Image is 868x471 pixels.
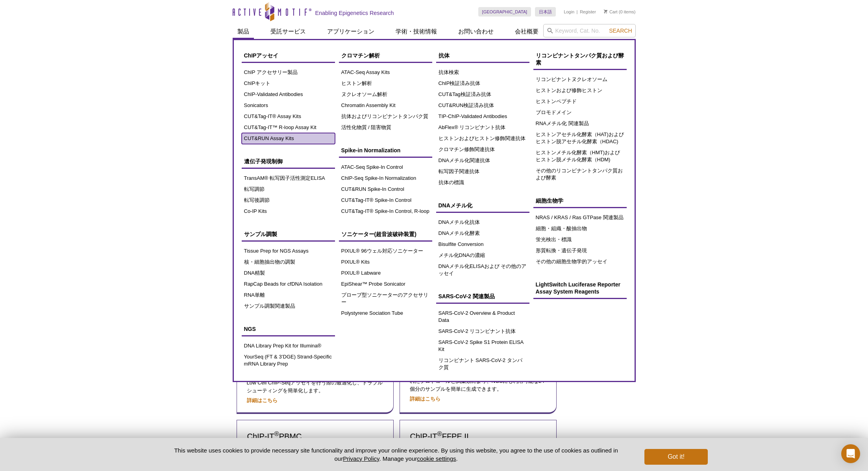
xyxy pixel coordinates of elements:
span: クロマチン解析 [341,52,380,59]
a: リコンビナントヌクレオソーム [533,74,627,85]
a: DNA Library Prep Kit for Illumina® [242,340,335,351]
a: Spike-in Normalization [339,143,432,158]
a: ChIP-IT®PBMC [245,428,304,445]
span: ChIP-IT FFPE II [410,432,469,441]
a: DNAメチル化抗体 [436,217,529,228]
a: ヒストン解析 [339,78,432,89]
p: Low Cell ChIP-Seqアッセイを行う際の最適化し、トラブルシューティングを簡単化します。 [245,379,385,395]
a: PIXUL® Labware [339,268,432,279]
sup: ® [437,430,442,438]
a: SARS-CoV-2 関連製品 [436,289,529,304]
a: ChIP-IT®FFPE II [408,428,471,445]
a: 転写調節 [242,184,335,195]
span: Spike-in Normalization [341,147,401,153]
a: CUT&Tag-IT® Spike-In Control [339,195,432,206]
a: ヒストンアセチル化酵素（HAT)およびヒストン脱アセチル化酵素（HDAC) [533,129,627,147]
a: CUT&Tag-IT® Spike-In Control, R-loop [339,206,432,217]
a: 受託サービス [266,24,311,39]
span: Search [609,28,632,34]
a: EpiShear™ Probe Sonicator [339,279,432,290]
a: 抗体検索 [436,67,529,78]
a: ソニケーター(超音波破砕装置) [339,227,432,242]
input: Keyword, Cat. No. [543,24,636,37]
a: Tissue Prep for NGS Assays [242,246,335,257]
a: SARS-CoV-2 Overview & Product Data [436,308,529,326]
a: ChIP-Validated Antibodies [242,89,335,100]
a: ChIPアッセイ [242,48,335,63]
a: Login [564,9,574,15]
a: 遺伝子発現制御 [242,154,335,169]
a: 学術・技術情報 [391,24,442,39]
a: Register [580,9,596,15]
a: お問い合わせ [453,24,498,39]
a: ヌクレオソーム解析 [339,89,432,100]
a: 蛍光検出・標識 [533,234,627,245]
a: ChIP-Seq Spike-In Normalization [339,173,432,184]
a: 核・細胞抽出物の調製 [242,257,335,268]
span: LightSwitch Luciferase Reporter Assay System Reagents [536,281,620,295]
a: 転写後調節 [242,195,335,206]
span: DNAメチル化 [439,202,472,209]
a: Co-IP Kits [242,206,335,217]
a: Bisulfite Conversion [436,239,529,250]
a: 会社概要 [510,24,543,39]
a: SARS-CoV-2 Spike S1 Protein ELISA Kit [436,337,529,355]
li: | [577,7,578,17]
img: Your Cart [604,9,607,13]
a: DNAメチル化 [436,198,529,213]
span: SARS-CoV-2 関連製品 [439,293,495,299]
a: ATAC-Seq Spike-In Control [339,162,432,173]
a: CUT&RUN Assay Kits [242,133,335,144]
a: Polystyrene Sociation Tube [339,308,432,319]
a: DNAメチル化ELISAおよび その他のアッセイ [436,261,529,279]
a: PIXUL® Kits [339,257,432,268]
a: DNA精製 [242,268,335,279]
a: RNA単離 [242,290,335,301]
a: Sonicators [242,100,335,111]
button: Got it! [644,449,707,465]
a: ATAC-Seq Assay Kits [339,67,432,78]
a: 詳細はこちら [410,396,440,402]
a: 細胞・組織・酸抽出物 [533,223,627,234]
span: ChIP-IT PBMC [247,432,302,441]
span: ChIPアッセイ [244,52,279,59]
a: Privacy Policy [343,455,379,462]
span: 細胞生物学 [536,198,563,204]
sup: ® [274,430,279,438]
a: RapCap Beads for cfDNA Isolation [242,279,335,290]
a: リコンビナント SARS-CoV-2 タンパク質 [436,355,529,373]
button: Search [607,27,634,34]
span: ソニケーター(超音波破砕装置) [341,231,416,237]
a: YourSeq (FT & 3’DGE) Strand-Specific mRNA Library Prep [242,351,335,369]
a: LightSwitch Luciferase Reporter Assay System Reagents [533,277,627,299]
a: 詳細はこちら [247,397,278,403]
a: Cart [604,9,618,15]
a: CUT&Tag-IT™ R-loop Assay Kit [242,122,335,133]
a: クロマチン修飾関連抗体 [436,144,529,155]
a: サンプル調製 [242,227,335,242]
a: ChIP アクセサリー製品 [242,67,335,78]
p: This website uses cookies to provide necessary site functionality and improve your online experie... [161,446,632,463]
a: メチル化DNAの濃縮 [436,250,529,261]
a: 細胞生物学 [533,193,627,208]
a: CUT&Tag検証済み抗体 [436,89,529,100]
span: リコンビナントタンパク質および酵素 [536,52,624,66]
li: (0 items) [604,7,636,17]
a: [GEOGRAPHIC_DATA] [478,7,531,17]
a: 活性化物質 / 阻害物質 [339,122,432,133]
a: CUT&RUN Spike-In Control [339,184,432,195]
span: 遺伝子発現制御 [244,158,283,164]
a: ChIPキット [242,78,335,89]
a: NRAS / KRAS / Ras GTPase 関連製品 [533,212,627,223]
a: ブロモドメイン [533,107,627,118]
a: 形質転換・遺伝子発現 [533,245,627,256]
a: アプリケーション [322,24,379,39]
a: 抗体およびリコンビナントタンパク質 [339,111,432,122]
a: DNAメチル化関連抗体 [436,155,529,166]
span: サンプル調製 [244,231,277,237]
a: AbFlex® リコンビナント抗体 [436,122,529,133]
a: TransAM® 転写因子活性測定ELISA [242,173,335,184]
a: 製品 [233,24,254,39]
